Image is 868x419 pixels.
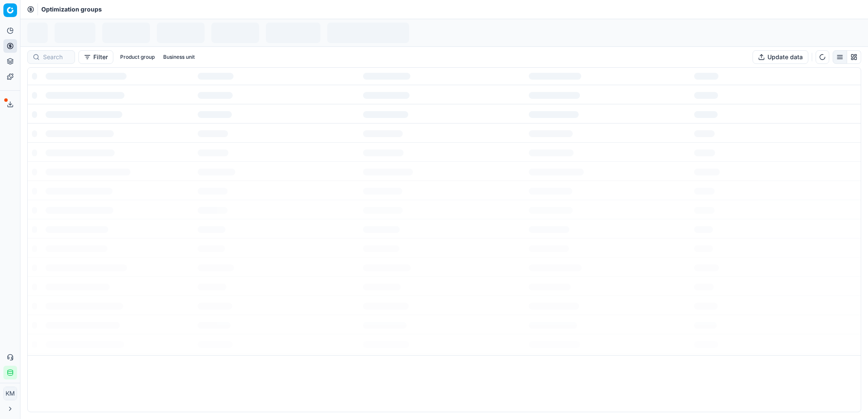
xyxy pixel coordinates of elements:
input: Search [43,53,69,61]
button: КM [3,387,17,400]
button: Update data [753,50,808,64]
span: КM [4,387,17,400]
span: Optimization groups [41,5,102,14]
button: Product group [117,52,158,62]
nav: breadcrumb [41,5,102,14]
button: Business unit [160,52,198,62]
button: Filter [78,50,113,64]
